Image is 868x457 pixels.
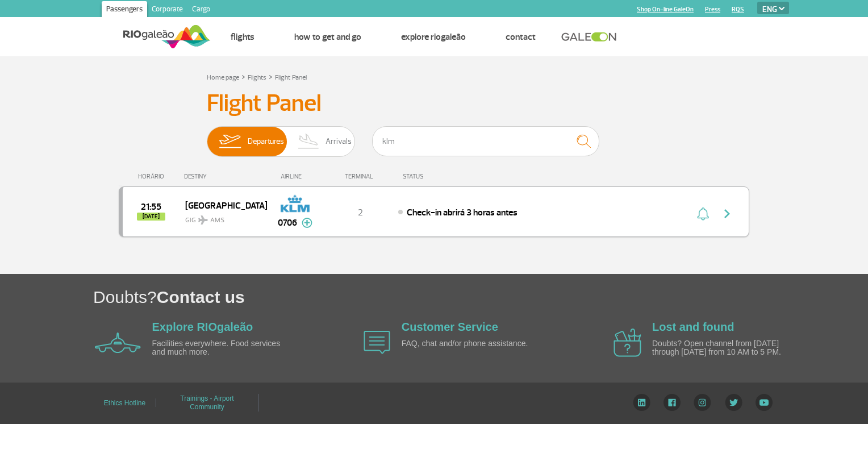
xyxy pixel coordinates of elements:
[266,173,323,180] div: AIRLINE
[364,331,390,354] img: airplane icon
[402,339,532,348] p: FAQ, chat and/or phone assistance.
[407,207,518,218] span: Check-in abrirá 3 horas antes
[325,127,352,156] span: Arrivals
[720,207,734,221] img: seta-direita-painel-voo.svg
[241,70,245,83] a: >
[248,127,284,156] span: Departures
[633,394,650,411] img: LinkedIn
[756,394,773,411] img: YouTube
[402,321,498,333] a: Customer Service
[358,207,363,218] span: 2
[278,216,297,230] span: 0706
[732,6,744,13] a: RQS
[157,288,245,306] span: Contact us
[294,31,361,43] a: How to get and go
[104,395,145,411] a: Ethics Hotline
[275,73,307,82] a: Flight Panel
[725,394,742,411] img: Twitter
[637,6,694,13] a: Shop On-line GaleOn
[663,394,681,411] img: Facebook
[95,333,141,353] img: airplane icon
[141,203,161,211] span: 2025-08-25 21:55:00
[401,31,466,43] a: Explore RIOgaleão
[302,218,312,228] img: mais-info-painel-voo.svg
[93,285,868,309] h1: Doubts?
[185,198,258,213] span: [GEOGRAPHIC_DATA]
[694,394,711,411] img: Instagram
[210,215,224,226] span: AMS
[652,339,783,357] p: Doubts? Open channel from [DATE] through [DATE] from 10 AM to 5 PM.
[231,31,254,43] a: Flights
[102,1,147,19] a: Passengers
[122,173,184,180] div: HORÁRIO
[269,70,273,83] a: >
[152,321,253,333] a: Explore RIOgaleão
[137,213,165,221] span: [DATE]
[185,209,258,226] span: GIG
[184,173,267,180] div: DESTINY
[212,127,248,156] img: slider-embarque
[292,127,325,156] img: slider-desembarque
[198,215,208,225] img: destiny_airplane.svg
[152,339,283,357] p: Facilities everywhere. Food services and much more.
[652,321,734,333] a: Lost and found
[614,329,641,357] img: airplane icon
[248,73,266,82] a: Flights
[397,173,490,180] div: STATUS
[697,207,709,221] img: sino-painel-voo.svg
[180,390,233,415] a: Trainings - Airport Community
[207,89,661,118] h3: Flight Panel
[323,173,397,180] div: TERMINAL
[506,31,536,43] a: Contact
[372,126,599,156] input: Flight, city or airline
[187,1,215,19] a: Cargo
[147,1,187,19] a: Corporate
[207,73,239,82] a: Home page
[705,6,720,13] a: Press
